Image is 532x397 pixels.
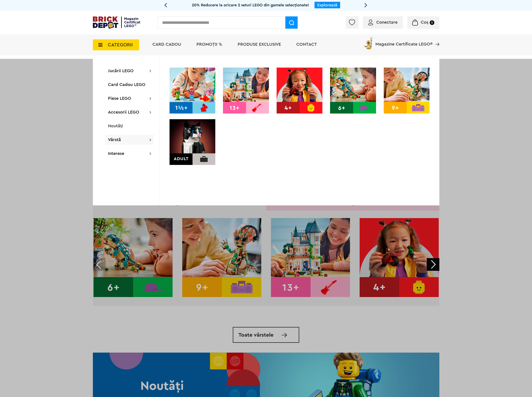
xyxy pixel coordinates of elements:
a: Magazine Certificate LEGO® [433,36,439,41]
a: Contact [296,42,317,47]
span: 20% Reducere la oricare 2 seturi LEGO din gamele selecționate! [192,3,309,7]
a: Explorează [317,3,337,7]
span: Conectare [376,20,398,24]
span: Magazine Certificate LEGO® [375,36,433,46]
a: PROMOȚII % [196,42,222,47]
span: Coș [421,20,428,24]
a: Produse exclusive [238,42,281,47]
small: 0 [430,20,434,25]
span: CATEGORII [108,42,133,47]
a: Conectare [368,20,398,24]
a: Card Cadou [152,42,181,47]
